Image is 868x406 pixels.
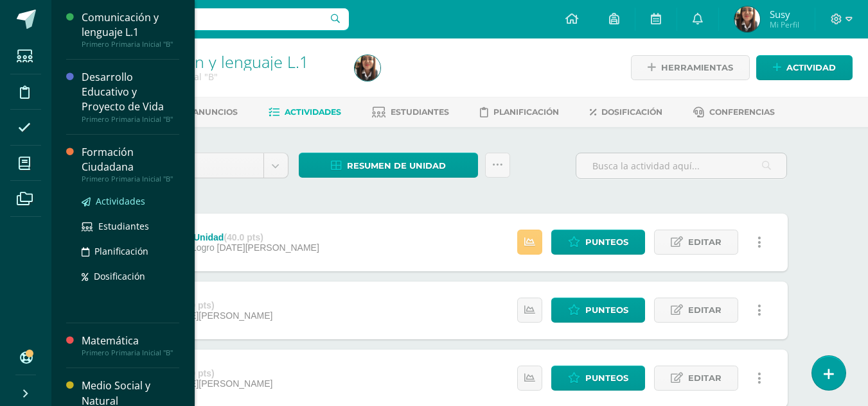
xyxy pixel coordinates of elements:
div: Primero Primaria Inicial 'B' [100,71,339,83]
span: Planificación [94,245,148,257]
span: [DATE][PERSON_NAME] [217,242,319,253]
input: Busca un usuario... [60,8,349,30]
span: Editar [688,298,722,322]
a: Comunicación y lenguaje L.1Primero Primaria Inicial "B" [82,10,179,49]
span: Estudiantes [98,220,149,232]
a: Anuncios [175,102,238,123]
span: Conferencias [709,107,775,117]
a: Dosificación [590,102,662,123]
span: Anuncios [193,107,238,117]
a: Actividad [756,55,853,80]
a: Formación CiudadanaPrimero Primaria Inicial "B" [82,145,179,183]
a: Estudiantes [82,219,179,233]
a: Punteos [551,230,645,255]
span: Actividad [786,56,836,80]
span: Actividades [285,107,341,117]
a: Desarrollo Educativo y Proyecto de VidaPrimero Primaria Inicial "B" [82,70,179,123]
a: Planificación [82,244,179,258]
a: Punteos [551,366,645,391]
strong: (40.0 pts) [224,232,263,242]
a: Comunicación y lenguaje L.1 [100,51,308,72]
div: Guía 4 [147,300,272,310]
img: c55a8af401e4e378e0eede01cdc2bc81.png [355,55,380,81]
div: Formación Ciudadana [82,145,179,174]
a: Punteos [551,298,645,323]
div: Prueba de Unidad [147,232,319,242]
a: Actividades [82,194,179,208]
input: Busca la actividad aquí... [576,153,786,178]
div: Desarrollo Educativo y Proyecto de Vida [82,70,179,114]
span: Estudiantes [391,107,449,117]
span: Editar [688,366,722,390]
span: Dosificación [601,107,662,117]
a: Conferencias [693,102,775,123]
a: MatemáticaPrimero Primaria Inicial "B" [82,334,179,357]
a: Herramientas [631,55,750,80]
a: Dosificación [82,269,179,283]
a: Planificación [480,102,559,123]
div: Primero Primaria Inicial "B" [82,174,179,183]
span: Resumen de unidad [347,154,446,178]
div: Matemática [82,334,179,348]
div: Primero Primaria Inicial "B" [82,40,179,49]
a: Actividades [269,102,341,123]
span: Actividades [96,195,145,207]
img: c55a8af401e4e378e0eede01cdc2bc81.png [734,6,760,32]
span: Herramientas [661,56,733,80]
span: Dosificación [94,270,145,282]
div: Guía 3 [147,368,272,378]
span: Punteos [585,298,628,322]
h1: Comunicación y lenguaje L.1 [100,53,339,71]
span: Punteos [585,230,628,254]
span: Susy [770,8,799,21]
span: Unidad 3 [143,153,254,178]
span: [DATE][PERSON_NAME] [170,310,272,321]
div: Comunicación y lenguaje L.1 [82,10,179,40]
span: Planificación [493,107,559,117]
span: [DATE][PERSON_NAME] [170,378,272,389]
span: Editar [688,230,722,254]
div: Primero Primaria Inicial "B" [82,115,179,124]
a: Unidad 3 [133,153,288,178]
a: Estudiantes [372,102,449,123]
span: Mi Perfil [770,19,799,30]
span: Punteos [585,366,628,390]
a: Resumen de unidad [299,153,478,178]
div: Primero Primaria Inicial "B" [82,348,179,357]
